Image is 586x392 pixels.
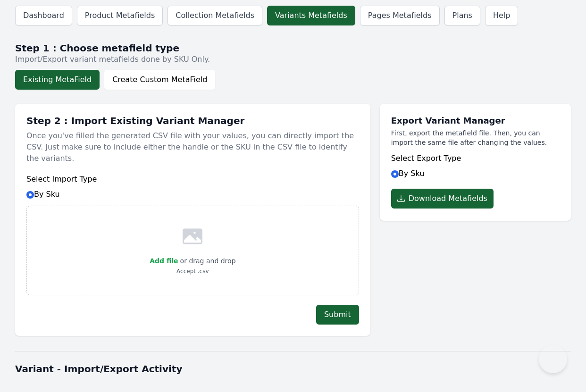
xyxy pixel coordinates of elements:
a: Plans [444,6,480,25]
button: Submit [316,305,359,325]
a: Variants Metafields [267,6,355,25]
div: By Sku [26,174,359,200]
a: Pages Metafields [360,6,440,25]
button: Existing MetaField [15,70,100,90]
a: Collection Metafields [167,6,262,25]
p: Import/Export variant metafields done by SKU Only. [15,54,571,65]
button: Download Metafields [391,189,494,209]
h1: Export Variant Manager [391,115,560,126]
p: Accept .csv [150,267,235,276]
h6: Select Export Type [391,153,560,164]
span: Add file [150,257,178,265]
p: Once you've filled the generated CSV file with your values, you can directly import the CSV. Just... [26,126,359,168]
h1: Variant - Import/Export Activity [15,362,571,375]
a: Help [485,6,518,25]
h6: Select Import Type [26,174,359,185]
div: By Sku [391,153,560,179]
a: Dashboard [15,6,72,25]
a: Product Metafields [77,6,163,25]
h1: Step 2 : Import Existing Variant Manager [26,115,359,126]
button: Create Custom MetaField [104,70,215,90]
iframe: Toggle Customer Support [539,345,567,373]
p: or drag and drop [178,255,236,267]
h2: Step 1 : Choose metafield type [15,42,571,54]
p: First, export the metafield file. Then, you can import the same file after changing the values. [391,128,560,147]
